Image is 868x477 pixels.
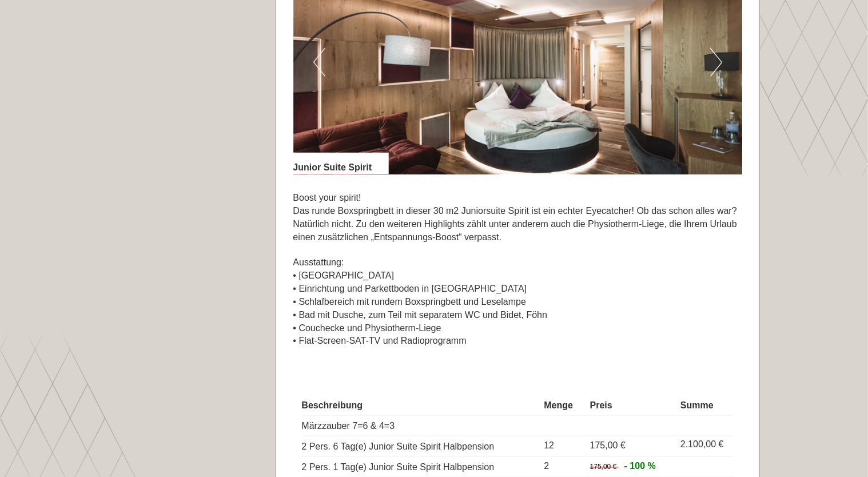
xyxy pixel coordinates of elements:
td: 12 [539,436,585,456]
th: Menge [539,397,585,415]
button: Next [710,48,722,77]
p: Boost your spirit! Das runde Boxspringbett in dieser 30 m2 Juniorsuite Spirit ist ein echter Eyec... [293,192,743,348]
button: Previous [313,48,325,77]
th: Beschreibung [302,397,540,415]
span: 175,00 € [590,463,617,471]
td: Märzzauber 7=6 & 4=3 [302,416,540,436]
td: 2 Pers. 1 Tag(e) Junior Suite Spirit Halbpension [302,456,540,477]
th: Preis [586,397,676,415]
td: 2 [539,456,585,477]
div: Junior Suite Spirit [293,153,389,174]
span: - 100 % [624,462,656,471]
th: Summe [676,397,734,415]
span: 175,00 € [590,441,626,451]
td: 2 Pers. 6 Tag(e) Junior Suite Spirit Halbpension [302,436,540,456]
td: 2.100,00 € [676,436,734,456]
